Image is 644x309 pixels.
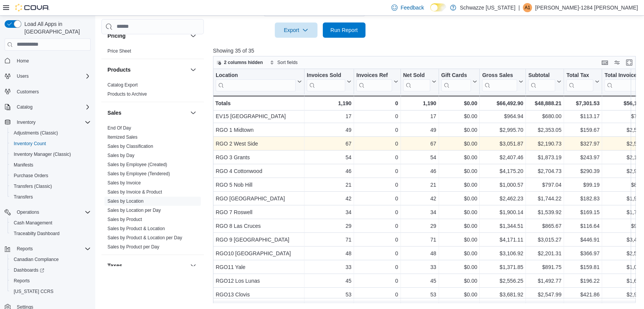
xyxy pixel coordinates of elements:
[11,182,55,191] a: Transfers (Classic)
[482,72,523,91] button: Gross Sales
[107,144,153,149] a: Sales by Classification
[528,208,561,217] div: $1,539.92
[330,26,358,34] span: Run Report
[356,72,392,91] div: Invoices Ref
[441,112,477,121] div: $0.00
[17,89,39,95] span: Customers
[323,22,365,38] button: Run Report
[216,153,302,162] div: RGO 3 Grants
[11,266,47,275] a: Dashboards
[11,139,49,148] a: Inventory Count
[482,125,523,134] div: $2,995.70
[528,99,561,108] div: $48,888.21
[107,66,131,74] h3: Products
[403,72,430,91] div: Net Sold
[535,3,638,12] p: [PERSON_NAME]-1284 [PERSON_NAME]
[441,99,477,108] div: $0.00
[107,217,142,222] a: Sales by Product
[625,58,634,67] button: Enter fullscreen
[307,72,351,91] button: Invoices Sold
[8,228,94,239] button: Traceabilty Dashboard
[566,235,599,244] div: $446.91
[528,125,561,134] div: $2,353.05
[8,160,94,170] button: Manifests
[14,183,52,189] span: Transfers (Classic)
[107,244,159,250] span: Sales by Product per Day
[107,189,162,195] span: Sales by Invoice & Product
[107,171,170,177] span: Sales by Employee (Tendered)
[612,58,622,67] button: Display options
[566,99,599,108] div: $7,301.53
[307,125,351,134] div: 49
[277,59,298,66] span: Sort fields
[482,194,523,203] div: $2,462.23
[17,209,39,215] span: Operations
[482,263,523,272] div: $1,371.85
[11,255,62,264] a: Canadian Compliance
[107,244,159,250] a: Sales by Product per Day
[307,99,351,108] div: 1,190
[11,128,91,138] span: Adjustments (Classic)
[8,181,94,192] button: Transfers (Classic)
[11,276,91,285] span: Reports
[528,72,561,91] button: Subtotal
[107,109,122,117] h3: Sales
[107,226,165,232] span: Sales by Product & Location
[8,275,94,286] button: Reports
[307,194,351,203] div: 42
[14,194,33,200] span: Transfers
[482,249,523,258] div: $3,106.92
[307,263,351,272] div: 33
[482,153,523,162] div: $2,407.46
[356,139,398,148] div: 0
[528,221,561,231] div: $865.67
[14,72,91,81] span: Users
[523,3,532,12] div: Andrew-1284 Grimm
[525,3,530,12] span: A1
[11,160,36,170] a: Manifests
[107,171,170,176] a: Sales by Employee (Tendered)
[14,256,59,263] span: Canadian Compliance
[107,143,153,149] span: Sales by Classification
[307,221,351,231] div: 29
[566,153,599,162] div: $243.97
[403,99,436,108] div: 1,190
[400,4,424,11] span: Feedback
[107,180,141,186] span: Sales by Invoice
[600,58,609,67] button: Keyboard shortcuts
[403,263,436,272] div: 33
[307,180,351,189] div: 21
[441,125,477,134] div: $0.00
[107,32,125,40] h3: Pricing
[14,56,32,66] a: Home
[403,208,436,217] div: 34
[107,91,147,97] a: Products to Archive
[403,235,436,244] div: 71
[566,112,599,121] div: $113.17
[8,138,94,149] button: Inventory Count
[2,102,94,112] button: Catalog
[441,180,477,189] div: $0.00
[189,31,198,40] button: Pricing
[11,171,91,180] span: Purchase Orders
[11,287,91,296] span: Washington CCRS
[8,192,94,202] button: Transfers
[107,226,165,231] a: Sales by Product & Location
[224,59,263,66] span: 2 columns hidden
[11,150,91,159] span: Inventory Manager (Classic)
[2,117,94,128] button: Inventory
[307,167,351,176] div: 46
[15,4,50,11] img: Cova
[307,112,351,121] div: 17
[566,167,599,176] div: $290.39
[189,65,198,74] button: Products
[216,249,302,258] div: RGO10 [GEOGRAPHIC_DATA]
[8,286,94,297] button: [US_STATE] CCRS
[604,72,644,91] div: Total Invoiced
[566,72,593,91] div: Total Tax
[441,139,477,148] div: $0.00
[107,48,131,54] span: Price Sheet
[8,254,94,265] button: Canadian Compliance
[518,3,520,12] p: |
[11,255,91,264] span: Canadian Compliance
